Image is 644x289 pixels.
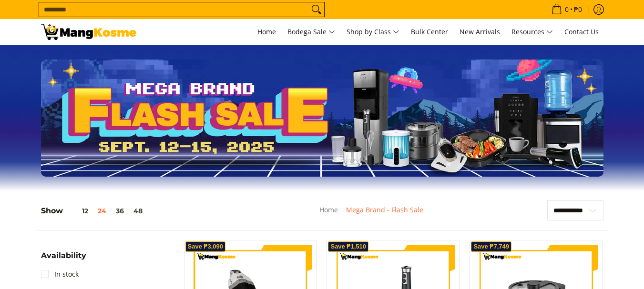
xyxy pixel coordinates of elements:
[250,204,492,226] nav: Breadcrumbs
[455,19,505,45] a: New Arrivals
[330,244,366,249] span: Save ₱1,510
[257,27,276,36] span: Home
[560,19,603,45] a: Contact Us
[309,2,324,17] button: Search
[41,252,86,267] summary: Open
[41,252,86,259] span: Availability
[572,6,583,13] span: ₱0
[283,19,340,45] a: Bodega Sale
[511,26,553,38] span: Resources
[319,205,338,214] a: Home
[287,26,335,38] span: Bodega Sale
[411,27,448,36] span: Bulk Center
[41,24,136,40] img: MANG KOSME MEGA BRAND FLASH SALE: September 12-15, 2025 l Mang Kosme
[347,26,399,38] span: Shop by Class
[63,207,93,215] button: 12
[564,27,599,36] span: Contact Us
[146,19,603,45] nav: Main Menu
[93,207,111,215] button: 24
[346,205,423,214] a: Mega Brand - Flash Sale
[253,19,281,45] a: Home
[41,267,79,282] a: In stock
[406,19,453,45] a: Bulk Center
[563,6,570,13] span: 0
[129,207,147,215] button: 48
[188,244,224,249] span: Save ₱3,090
[111,207,129,215] button: 36
[342,19,404,45] a: Shop by Class
[460,27,500,36] span: New Arrivals
[507,19,558,45] a: Resources
[473,244,509,249] span: Save ₱7,749
[549,4,585,15] span: •
[41,206,147,216] h5: Show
